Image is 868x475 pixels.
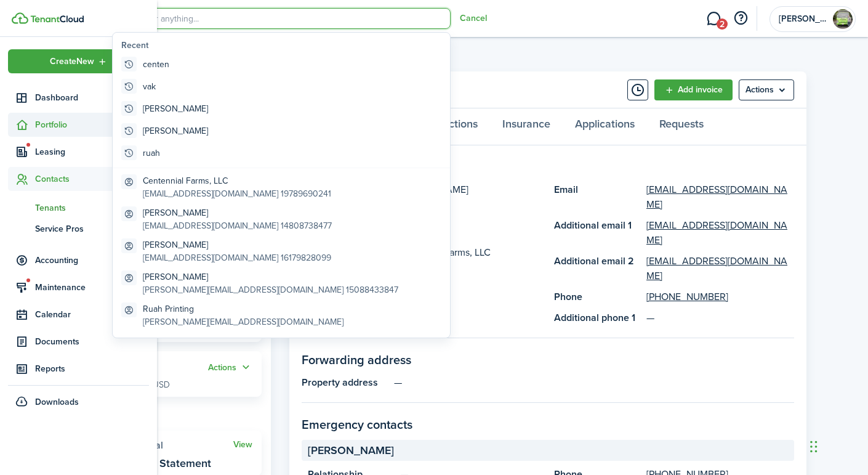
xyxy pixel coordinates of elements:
[717,18,728,30] span: 2
[35,281,149,294] span: Maintenance
[35,201,149,214] span: Tenants
[394,375,794,390] panel-main-description: —
[302,158,794,176] panel-main-section-title: Personal information
[646,218,794,248] a: [EMAIL_ADDRESS][DOMAIN_NAME]
[646,290,728,304] a: [PHONE_NUMBER]
[35,173,149,185] span: Contacts
[35,222,149,235] span: Service Pros
[143,219,332,232] global-search-item-description: [EMAIL_ADDRESS][DOMAIN_NAME] 14808738477
[121,39,446,52] global-search-list-title: Recent
[730,8,751,29] button: Open resource center
[143,315,344,328] global-search-item-description: [PERSON_NAME][EMAIL_ADDRESS][DOMAIN_NAME]
[123,440,233,451] widget-stats-title: Financial
[394,182,542,197] panel-main-description: [PERSON_NAME]
[302,415,794,434] panel-main-section-title: Emergency contacts
[233,440,252,450] a: View
[143,302,344,315] global-search-item-title: Ruah Printing
[143,206,332,219] global-search-item-title: [PERSON_NAME]
[8,49,149,73] button: Open menu
[739,79,794,100] button: Open menu
[143,283,398,296] global-search-item-description: [PERSON_NAME][EMAIL_ADDRESS][DOMAIN_NAME] 15088433847
[30,15,84,23] img: TenantCloud
[394,245,542,260] panel-main-description: Centennial Farms, LLC
[8,218,149,239] a: Service Pros
[143,147,160,160] global-search-item-title: ruah
[116,76,446,98] global-search-item: vak
[394,203,542,218] panel-main-description: —
[35,91,149,104] span: Dashboard
[35,362,149,375] span: Reports
[143,238,331,251] global-search-item-title: [PERSON_NAME]
[563,108,647,145] a: Applications
[143,270,398,283] global-search-item-title: [PERSON_NAME]
[810,428,818,465] div: Drag
[8,357,149,381] a: Reports
[833,9,853,29] img: Rob
[302,351,794,369] panel-main-section-title: Forwarding address
[806,416,868,475] iframe: Chat Widget
[739,79,794,100] menu-btn: Actions
[143,58,169,71] global-search-item-title: centen
[646,182,794,212] a: [EMAIL_ADDRESS][DOMAIN_NAME]
[490,108,563,145] a: Insurance
[779,15,828,23] span: Rob
[554,290,640,304] panel-main-title: Phone
[554,182,640,212] panel-main-title: Email
[554,311,640,325] panel-main-title: Additional phone 1
[123,457,211,469] widget-stats-description: Tenant Statement
[143,102,208,115] global-search-item-title: [PERSON_NAME]
[702,3,725,35] a: Messaging
[208,360,252,375] button: Actions
[554,254,640,283] panel-main-title: Additional email 2
[647,108,716,145] a: Requests
[35,308,149,321] span: Calendar
[302,375,388,390] panel-main-title: Property address
[114,406,262,424] panel-main-subtitle: Reports
[112,8,451,29] input: Search for anything...
[646,254,794,283] a: [EMAIL_ADDRESS][DOMAIN_NAME]
[35,396,79,408] span: Downloads
[208,360,252,375] button: Open menu
[35,145,149,158] span: Leasing
[143,251,331,264] global-search-item-description: [EMAIL_ADDRESS][DOMAIN_NAME] 16179828099
[8,86,149,110] a: Dashboard
[394,266,542,281] panel-main-description: —
[143,80,156,93] global-search-item-title: vak
[394,224,542,239] panel-main-description: Little
[460,14,487,23] button: Cancel
[8,197,149,218] a: Tenants
[654,79,733,100] a: Add invoice
[116,120,446,142] global-search-item: [PERSON_NAME]
[116,98,446,120] global-search-item: [PERSON_NAME]
[627,79,648,100] button: Timeline
[35,254,149,267] span: Accounting
[116,142,446,164] global-search-item: ruah
[35,118,149,131] span: Portfolio
[35,335,149,348] span: Documents
[143,124,208,137] global-search-item-title: [PERSON_NAME]
[143,174,331,187] global-search-item-title: Centennial Farms, LLC
[308,442,394,459] span: [PERSON_NAME]
[12,12,28,24] img: TenantCloud
[143,187,331,200] global-search-item-description: [EMAIL_ADDRESS][DOMAIN_NAME] 19789690241
[116,54,446,76] global-search-item: centen
[50,57,94,66] span: Create New
[554,218,640,248] panel-main-title: Additional email 1
[153,378,170,391] span: USD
